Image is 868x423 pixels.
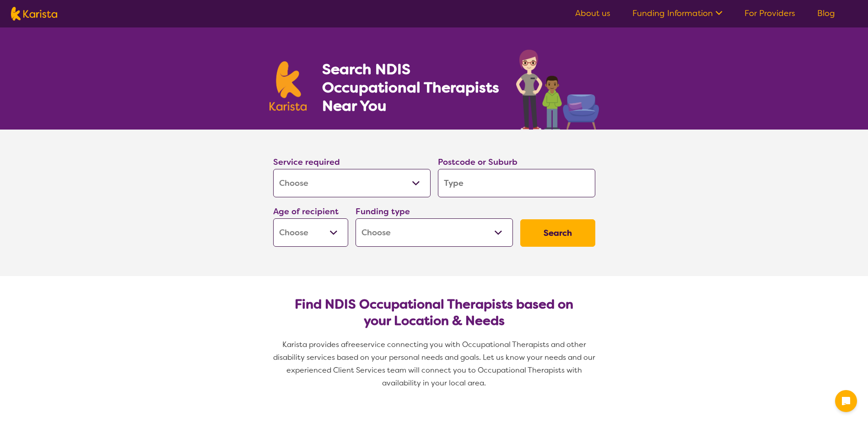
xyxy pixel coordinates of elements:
[280,296,588,329] h2: Find NDIS Occupational Therapists based on your Location & Needs
[273,340,597,388] span: service connecting you with Occupational Therapists and other disability services based on your p...
[438,169,595,197] input: Type
[744,8,795,19] a: For Providers
[345,340,360,349] span: free
[282,340,345,349] span: Karista provides a
[632,8,722,19] a: Funding Information
[438,157,518,168] label: Postcode or Suburb
[356,206,410,217] label: Funding type
[273,206,339,217] label: Age of recipient
[817,8,835,19] a: Blog
[520,219,595,247] button: Search
[11,7,57,21] img: Karista logo
[516,49,599,130] img: occupational-therapy
[270,61,307,111] img: Karista logo
[322,60,500,115] h1: Search NDIS Occupational Therapists Near You
[575,8,610,19] a: About us
[273,157,340,168] label: Service required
